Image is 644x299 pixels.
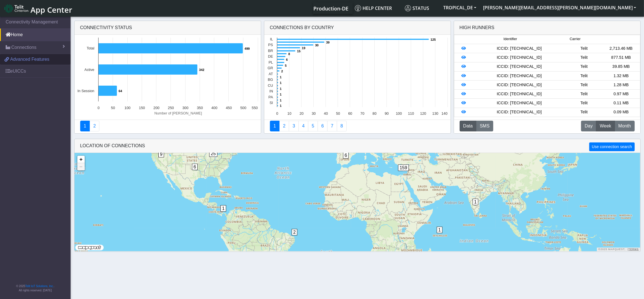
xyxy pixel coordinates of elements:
[292,229,298,235] span: 2
[473,199,479,205] span: 1
[84,68,94,72] text: Active
[5,4,28,13] img: logo-telit-cinterion-gw-new.png
[566,73,602,79] div: Telit
[139,106,145,110] text: 150
[336,111,340,116] text: 50
[268,83,273,88] text: CU
[473,55,566,61] div: ICCID: [TECHNICAL_ID]
[5,2,71,14] a: App Center
[348,111,352,116] text: 60
[570,36,580,42] span: Carrier
[209,150,218,157] span: 25
[168,106,174,110] text: 250
[281,70,283,73] text: 2
[154,111,202,115] text: Number of [PERSON_NAME]
[473,100,566,106] div: ICCID: [TECHNICAL_ID]
[460,121,477,131] button: Data
[280,87,281,90] text: 1
[585,123,593,129] span: Day
[267,66,273,70] text: GR
[473,82,566,88] div: ICCID: [TECHNICAL_ID]
[226,106,232,110] text: 450
[221,205,226,212] span: 1
[566,91,602,97] div: Telit
[287,111,291,116] text: 10
[355,5,361,11] img: knowledge.svg
[11,44,36,51] span: Connections
[279,121,289,131] a: Carrier
[264,21,451,35] div: Connections By Country
[566,82,602,88] div: Telit
[602,73,639,79] div: 1.32 MB
[269,89,273,93] text: IN
[240,106,246,110] text: 500
[182,106,188,110] text: 300
[353,3,403,14] a: Help center
[153,106,159,110] text: 200
[268,54,273,58] text: DE
[268,43,273,47] text: PS
[124,106,130,110] text: 100
[288,52,290,56] text: 8
[25,285,54,288] a: Telit IoT Solutions, Inc.
[77,156,85,163] a: Zoom in
[596,121,615,131] button: Week
[315,44,318,47] text: 30
[313,5,348,12] span: Production-DE
[86,46,94,50] text: Total
[602,45,639,52] div: 2,713.46 MB
[75,21,261,35] div: Connectivity status
[408,111,414,116] text: 110
[403,3,440,14] a: Status
[405,5,411,11] img: status.svg
[297,49,300,53] text: 15
[602,91,639,97] div: 0.97 MB
[460,24,495,31] div: High Runners
[473,91,566,97] div: ICCID: [TECHNICAL_ID]
[244,47,250,50] text: 499
[308,121,318,131] a: Usage by Carrier
[602,100,639,106] div: 0.11 MB
[473,45,566,52] div: ICCID: [TECHNICAL_ID]
[199,68,204,71] text: 342
[327,121,337,131] a: Zero Session
[431,38,436,41] text: 125
[77,89,94,93] text: In Session
[10,56,49,63] span: Advanced Features
[286,58,288,61] text: 6
[270,121,445,131] nav: Summary paging
[80,121,255,131] nav: Summary paging
[628,248,639,251] a: Terms
[302,46,305,50] text: 19
[437,227,443,233] span: 1
[597,248,640,251] div: ©2025 MapQuest, |
[473,109,566,115] div: ICCID: [TECHNICAL_ID]
[280,75,281,79] text: 1
[75,139,640,153] div: LOCATION OF CONNECTIONS
[119,89,122,93] text: 64
[441,111,447,116] text: 140
[437,227,442,244] div: 1
[473,73,566,79] div: ICCID: [TECHNICAL_ID]
[396,111,402,116] text: 100
[280,81,281,84] text: 1
[268,60,273,64] text: PL
[326,41,329,44] text: 39
[268,72,273,76] text: AT
[197,106,203,110] text: 350
[602,109,639,115] div: 0.09 MB
[30,5,72,15] span: App Center
[270,37,273,41] text: IL
[192,164,198,170] span: 6
[398,164,409,171] span: 159
[221,205,226,222] div: 1
[360,111,364,116] text: 70
[276,111,278,116] text: 0
[268,95,273,99] text: PA
[589,142,634,151] button: Use connection search
[270,121,280,131] a: Connections By Country
[440,3,480,13] button: TROPICAL_DE
[313,3,348,14] a: Your current platform instance
[480,3,639,13] button: [PERSON_NAME][EMAIL_ADDRESS][PERSON_NAME][DOMAIN_NAME]
[618,123,631,129] span: Month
